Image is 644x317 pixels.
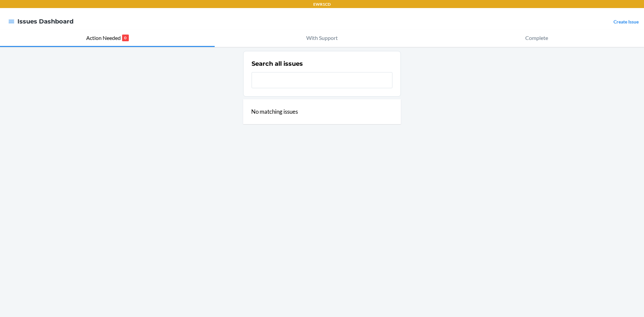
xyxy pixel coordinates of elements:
[215,30,429,47] button: With Support
[429,30,644,47] button: Complete
[306,34,338,42] p: With Support
[252,59,303,68] h2: Search all issues
[313,1,331,7] p: EWR1CD
[17,17,73,26] h4: Issues Dashboard
[86,34,121,42] p: Action Needed
[613,19,639,24] a: Create Issue
[243,99,401,124] div: No matching issues
[525,34,548,42] p: Complete
[122,35,129,41] p: 0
